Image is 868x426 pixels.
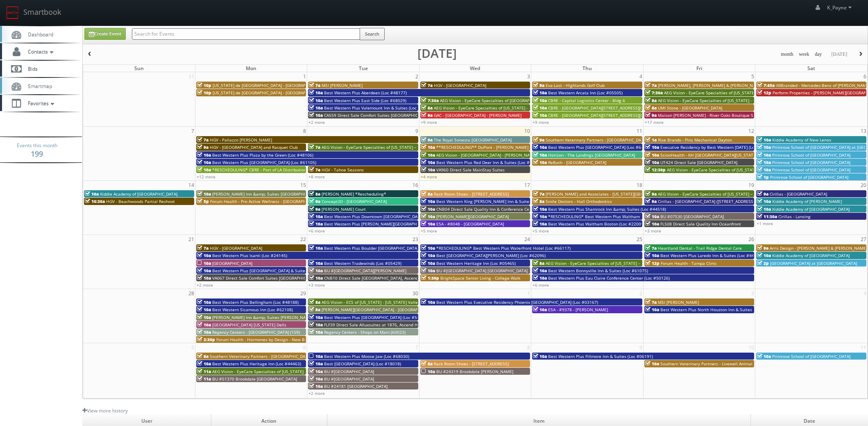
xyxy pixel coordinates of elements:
span: [US_STATE] de [GEOGRAPHIC_DATA] - [GEOGRAPHIC_DATA] [213,82,326,88]
span: 7a [309,82,320,88]
span: 10a [533,214,547,219]
span: 31 [188,72,195,81]
span: 10a [645,214,659,219]
span: 8a [309,191,320,197]
span: *RESCHEDULING* Best Western Plus Waterfront Hotel (Loc #66117) [436,245,571,251]
span: 9a [421,137,433,143]
span: Rack Room Shoes - [STREET_ADDRESS] [434,191,509,197]
a: +2 more [308,119,325,125]
a: +1 more [757,221,773,226]
span: 10a [645,152,659,158]
span: 1 [302,72,307,81]
span: 12p [757,90,771,96]
span: Best [GEOGRAPHIC_DATA] (Loc #18018) [324,361,401,367]
span: UMI Stone - [GEOGRAPHIC_DATA] [658,105,722,111]
a: +4 more [421,174,437,180]
a: +2 more [308,390,325,396]
span: Contacts [24,48,55,55]
span: Regency Centers - Shops on Main (60023) [324,329,406,335]
span: 10a [757,152,771,158]
a: +9 more [533,119,549,125]
span: 10a [645,253,659,258]
span: AEG Vision - EyeCare Specialties of [US_STATE] – Drs. [PERSON_NAME] and [PERSON_NAME]-Ost and Ass... [546,260,787,266]
span: [PERSON_NAME] Court [322,206,366,212]
a: +8 more [308,174,325,180]
span: 11a [197,369,211,374]
span: Best Western Plus Shamrock Inn &amp; Suites (Loc #44518) [548,206,666,212]
span: Bids [24,65,38,72]
span: 9a [757,245,768,251]
span: 10a [757,206,771,212]
span: Best Western Plus Aberdeen (Loc #48177) [324,90,407,96]
span: 10a [309,369,323,374]
span: AEG Vision - EyeCare Specialties of [US_STATE] – [PERSON_NAME] EyeCare [212,369,358,374]
span: 10a [421,260,435,266]
span: 12p [645,260,659,266]
span: 9a [757,191,768,197]
span: 10a [421,152,435,158]
span: 10a [421,206,435,212]
span: [US_STATE] de [GEOGRAPHIC_DATA] - [GEOGRAPHIC_DATA] [213,90,326,96]
span: 9a [533,137,544,143]
span: 10a [533,98,547,103]
a: +9 more [421,119,437,125]
span: 10a [645,159,659,165]
span: Best Western Arcata Inn (Loc #05505) [548,90,623,96]
span: Sat [807,65,815,72]
span: Best Western Plus [GEOGRAPHIC_DATA] (Loc #61105) [212,159,316,165]
span: 10a [533,112,547,118]
a: +3 more [645,228,661,234]
a: +3 more [308,282,325,288]
span: 7:30a [421,98,439,103]
span: Best [GEOGRAPHIC_DATA][PERSON_NAME] (Loc #62096) [436,253,546,258]
span: 10a [309,353,323,359]
span: 9a [309,206,320,212]
span: Favorites [24,100,56,107]
span: 10a [309,214,323,219]
span: 10a [197,275,211,281]
span: HGV - Tahoe Seasons [322,167,364,173]
span: 10a [757,137,771,143]
a: +2 more [197,282,213,288]
span: Best Western Plus Executive Residency Phoenix [GEOGRAPHIC_DATA] (Loc #03167) [436,299,598,305]
span: 10a [533,206,547,212]
span: Thu [582,65,592,72]
span: Best Western Plus Boulder [GEOGRAPHIC_DATA] (Loc #06179) [324,245,445,251]
span: 1a [645,137,657,143]
span: 8a [309,299,320,305]
a: +6 more [533,282,549,288]
span: Primrose School of [GEOGRAPHIC_DATA] [772,167,850,173]
span: 7a [197,137,209,143]
span: BU #[GEOGRAPHIC_DATA] [324,369,374,374]
span: Cirillas - [GEOGRAPHIC_DATA] ([STREET_ADDRESS]) [658,198,756,204]
span: [GEOGRAPHIC_DATA] at [GEOGRAPHIC_DATA] [770,260,857,266]
span: MSI [PERSON_NAME] [658,299,699,305]
span: 10a [197,322,211,328]
span: 10a [309,221,323,227]
span: BrightSpace Senior Living - College Walk [440,275,520,281]
span: 10a [309,268,323,273]
span: Best Western Heritage Inn (Loc #05465) [436,260,516,266]
span: Best Western Plus [PERSON_NAME][GEOGRAPHIC_DATA] (Loc #66006) [324,221,460,227]
span: 10a [309,98,323,103]
span: Best Western Tradewinds (Loc #05429) [324,260,401,266]
span: 10a [421,167,435,173]
span: 10a [309,383,323,389]
span: 11a [197,376,211,382]
span: ReBath - [GEOGRAPHIC_DATA] [548,159,606,165]
span: **RESCHEDULING** DuPont - [PERSON_NAME] Plantation [436,144,550,150]
span: Cirillas - Lansing [778,214,811,219]
a: +12 more [197,174,215,180]
span: 10a [533,268,547,273]
button: Search [360,28,385,40]
span: Regency Centers - [GEOGRAPHIC_DATA] (159) [212,329,300,335]
span: Southern Veterinary Partners - [GEOGRAPHIC_DATA][PERSON_NAME] [546,137,680,143]
a: +5 more [533,228,549,234]
span: 9a [645,191,657,197]
span: 10a [309,329,323,335]
span: 10a [197,159,211,165]
span: 7:45a [757,82,775,88]
span: 8a [421,105,433,111]
h2: [DATE] [417,49,457,57]
span: 1p [757,174,769,180]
